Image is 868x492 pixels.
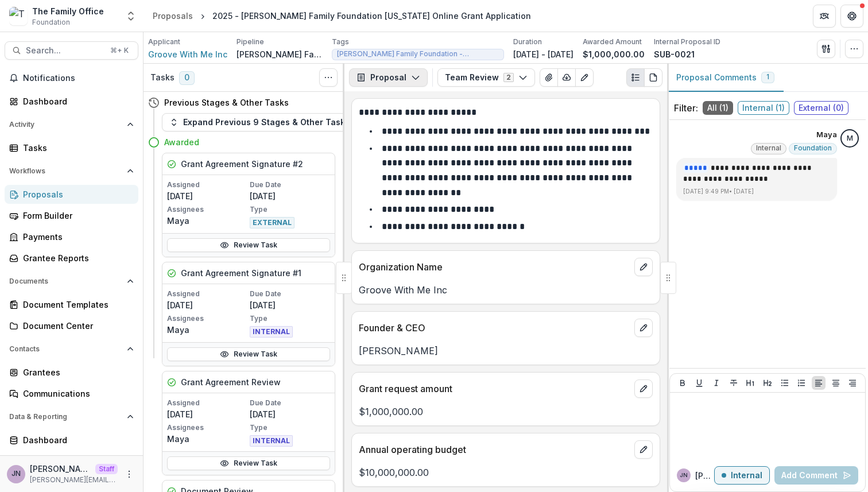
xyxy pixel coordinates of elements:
[167,433,247,445] p: Maya
[710,376,723,390] button: Italicize
[23,73,134,83] span: Notifications
[5,431,138,450] a: Dashboard
[359,466,653,479] p: $10,000,000.00
[26,46,103,56] span: Search...
[250,204,330,215] p: Type
[23,320,129,332] div: Document Center
[695,470,714,482] p: [PERSON_NAME]
[5,316,138,335] a: Document Center
[680,472,688,478] div: Joyce N
[794,144,832,152] span: Foundation
[5,69,138,87] button: Notifications
[153,10,193,22] div: Proposals
[23,366,129,378] div: Grantees
[148,7,197,24] a: Proposals
[181,267,301,279] h5: Grant Agreement Signature #1
[829,376,843,390] button: Align Center
[743,376,757,390] button: Heading 1
[9,167,122,175] span: Workflows
[9,345,122,353] span: Contacts
[167,289,247,299] p: Assigned
[5,227,138,246] a: Payments
[667,64,784,92] button: Proposal Comments
[108,44,131,57] div: ⌘ + K
[513,48,573,60] p: [DATE] - [DATE]
[634,258,653,276] button: edit
[250,423,330,433] p: Type
[794,101,848,115] span: External ( 0 )
[359,443,630,456] p: Annual operating budget
[250,326,293,338] span: INTERNAL
[5,408,138,426] button: Open Data & Reporting
[5,138,138,157] a: Tasks
[5,185,138,204] a: Proposals
[179,71,195,85] span: 0
[250,190,330,202] p: [DATE]
[5,452,138,471] a: Data Report
[359,321,630,335] p: Founder & CEO
[9,277,122,285] span: Documents
[583,37,642,47] p: Awarded Amount
[167,180,247,190] p: Assigned
[676,376,689,390] button: Bold
[167,204,247,215] p: Assignees
[634,440,653,459] button: edit
[359,382,630,396] p: Grant request amount
[626,68,645,87] button: Plaintext view
[5,115,138,134] button: Open Activity
[5,162,138,180] button: Open Workflows
[692,376,706,390] button: Underline
[5,272,138,290] button: Open Documents
[634,319,653,337] button: edit
[654,48,695,60] p: SUB-0021
[683,187,830,196] p: [DATE] 9:49 PM • [DATE]
[237,37,264,47] p: Pipeline
[847,135,853,142] div: Maya
[250,299,330,311] p: [DATE]
[644,68,662,87] button: PDF view
[813,5,836,28] button: Partners
[23,210,129,222] div: Form Builder
[23,142,129,154] div: Tasks
[164,136,199,148] h4: Awarded
[148,37,180,47] p: Applicant
[167,408,247,420] p: [DATE]
[674,101,698,115] p: Filter:
[332,37,349,47] p: Tags
[167,313,247,324] p: Assignees
[5,340,138,358] button: Open Contacts
[583,48,645,60] p: $1,000,000.00
[513,37,542,47] p: Duration
[23,188,129,200] div: Proposals
[5,384,138,403] a: Communications
[359,405,653,419] p: $1,000,000.00
[816,129,837,141] p: Maya
[319,68,338,87] button: Toggle View Cancelled Tasks
[5,206,138,225] a: Form Builder
[766,73,769,81] span: 1
[23,231,129,243] div: Payments
[23,299,129,311] div: Document Templates
[714,466,770,485] button: Internal
[250,289,330,299] p: Due Date
[122,467,136,481] button: More
[337,50,499,58] span: [PERSON_NAME] Family Foundation - [GEOGRAPHIC_DATA]
[162,113,357,131] button: Expand Previous 9 Stages & Other Tasks
[167,347,330,361] a: Review Task
[237,48,323,60] p: [PERSON_NAME] Family Foundation [US_STATE]
[540,68,558,87] button: View Attached Files
[9,413,122,421] span: Data & Reporting
[32,5,104,17] div: The Family Office
[30,475,118,485] p: [PERSON_NAME][EMAIL_ADDRESS][DOMAIN_NAME]
[9,7,28,25] img: The Family Office
[167,190,247,202] p: [DATE]
[5,249,138,268] a: Grantee Reports
[23,252,129,264] div: Grantee Reports
[778,376,792,390] button: Bullet List
[23,434,129,446] div: Dashboard
[774,466,858,485] button: Add Comment
[148,48,227,60] a: Groove With Me Inc
[846,376,859,390] button: Align Right
[32,17,70,28] span: Foundation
